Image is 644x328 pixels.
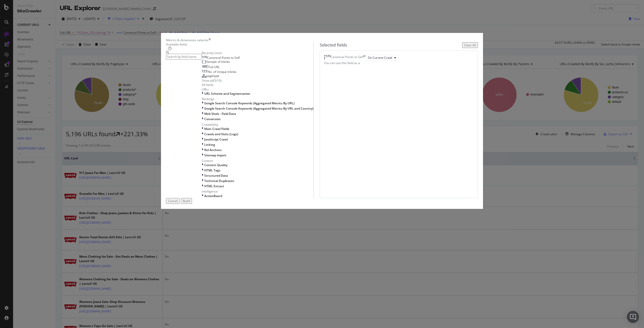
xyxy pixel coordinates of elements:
span: Rel Anchors [204,148,222,152]
div: Rankings [202,97,313,101]
span: pagetype [206,74,219,78]
span: Main Crawl Fields [204,127,229,131]
div: Content [202,159,313,163]
span: Structured Data [204,173,228,178]
span: HTML Extract [204,184,224,188]
div: Recently Used [202,51,313,55]
div: Metrics & dimensions selector [166,38,209,42]
span: URL Scheme and Segmentation [204,91,250,96]
div: Clear All [464,43,476,47]
div: ( 5 / 10 ) [213,78,222,83]
div: Intelligence [202,189,313,194]
span: Google Search Console Keywords (Aggregated Metrics By URL) [204,101,295,105]
div: URLs [202,87,313,91]
span: Canonical Points to Self [207,56,240,60]
button: Build [181,198,192,204]
span: ActionBoard [204,194,222,198]
div: Selected fields [320,42,347,48]
span: Conversion [204,117,221,121]
button: Cancel [166,198,180,204]
span: Sample of Inlinks [206,60,230,64]
span: Full URL [209,65,220,69]
div: Canonical Points to Self [331,55,363,61]
span: HTML Tags [204,168,220,172]
span: JavaScript Crawl [204,137,228,142]
div: You can use this field as a [324,61,474,65]
span: Sitemap import [204,153,226,157]
span: Crawls and Visits (Logs) [204,132,238,136]
div: Crawlability [202,122,313,127]
span: Web Vitals - Field Data [204,112,236,116]
div: Canonical Points to SelftimesOn Current Crawl [324,55,474,61]
span: Content Quality [204,163,227,167]
div: Available fields [166,42,313,46]
div: times [209,38,211,42]
input: Search by field name [166,54,202,60]
span: On Current Crawl [368,56,392,60]
div: times [363,55,366,61]
div: Cancel [168,199,178,203]
button: Clear All [462,42,478,48]
span: Google Search Console Keywords (Aggregated Metrics By URL and Country) [204,106,313,111]
div: Open Intercom Messenger [627,311,639,323]
span: Linking [204,143,215,147]
button: On Current Crawl [366,55,398,61]
div: Show all [202,78,213,83]
div: modal [161,33,483,209]
div: All fields [202,83,313,87]
span: No. of Unique Inlinks [208,70,236,74]
div: Build [183,199,190,203]
span: Technical Duplicates [204,179,234,183]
